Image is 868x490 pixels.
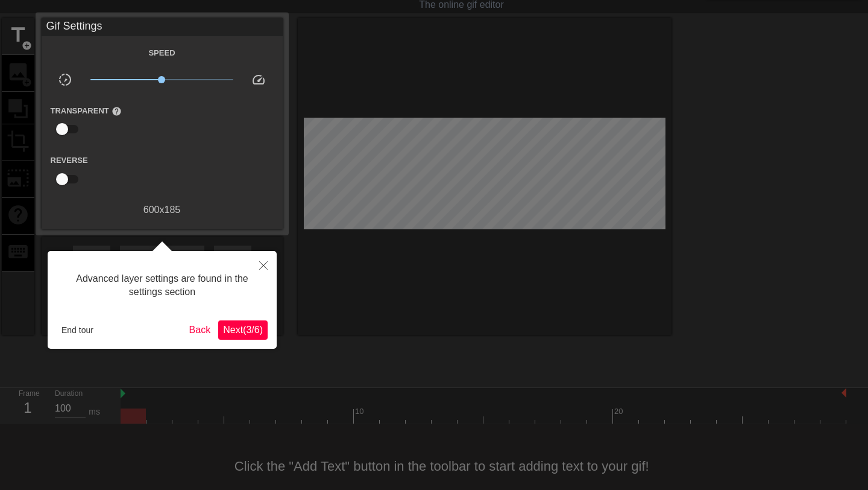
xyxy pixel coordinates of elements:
[223,325,263,335] span: Next ( 3 / 6 )
[250,251,277,279] button: Close
[218,320,268,340] button: Next
[57,260,268,311] div: Advanced layer settings are found in the settings section
[184,320,216,340] button: Back
[57,321,98,339] button: End tour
